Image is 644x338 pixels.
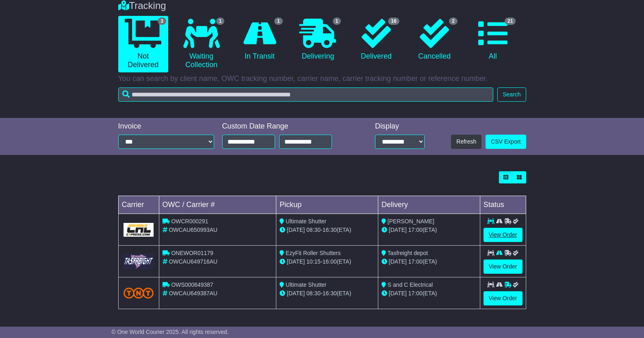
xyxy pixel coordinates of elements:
[497,87,526,102] button: Search
[286,218,326,225] span: Ultimate Shutter
[388,250,428,256] span: Tasfreight depot
[169,290,217,297] span: OWCAU649387AU
[216,17,225,25] span: 1
[176,16,226,72] a: 1 Waiting Collection
[287,290,305,297] span: [DATE]
[118,122,214,131] div: Invoice
[389,227,407,233] span: [DATE]
[169,227,217,233] span: OWCAU650993AU
[484,291,523,305] a: View Order
[408,227,423,233] span: 17:00
[124,288,154,299] img: TNT_Domestic.png
[408,290,423,297] span: 17:00
[323,258,337,265] span: 16:00
[280,289,375,298] div: - (ETA)
[306,227,321,233] span: 08:30
[323,227,337,233] span: 16:30
[505,17,516,25] span: 21
[323,290,337,297] span: 16:30
[484,228,523,242] a: View Order
[468,16,518,64] a: 21 All
[388,281,433,288] span: S and C Electrical
[410,16,460,64] a: 2 Cancelled
[293,16,343,64] a: 1 Delivering
[382,289,477,298] div: (ETA)
[351,16,401,64] a: 16 Delivered
[378,196,480,214] td: Delivery
[234,16,284,64] a: 1 In Transit
[480,196,526,214] td: Status
[375,122,425,131] div: Display
[306,258,321,265] span: 10:15
[286,281,326,288] span: Ultimate Shutter
[449,17,458,25] span: 2
[408,258,423,265] span: 17:00
[306,290,321,297] span: 08:30
[287,227,305,233] span: [DATE]
[388,218,434,225] span: [PERSON_NAME]
[382,257,477,266] div: (ETA)
[389,290,407,297] span: [DATE]
[274,17,283,25] span: 1
[280,226,375,234] div: - (ETA)
[169,258,217,265] span: OWCAU649716AU
[382,226,477,234] div: (ETA)
[389,258,407,265] span: [DATE]
[486,135,526,149] a: CSV Export
[124,223,154,237] img: GetCarrierServiceLogo
[333,17,341,25] span: 1
[118,196,159,214] td: Carrier
[287,258,305,265] span: [DATE]
[159,196,276,214] td: OWC / Carrier #
[171,281,213,288] span: OWS000649387
[276,196,378,214] td: Pickup
[118,74,526,83] p: You can search by client name, OWC tracking number, carrier name, carrier tracking number or refe...
[158,17,166,25] span: 3
[111,329,229,335] span: © One World Courier 2025. All rights reserved.
[124,253,154,269] img: GetCarrierServiceLogo
[286,250,340,256] span: EzyFit Roller Shutters
[222,122,353,131] div: Custom Date Range
[171,250,213,256] span: ONEWOR01179
[280,257,375,266] div: - (ETA)
[171,218,208,225] span: OWCR000291
[388,17,399,25] span: 16
[484,259,523,274] a: View Order
[118,16,168,72] a: 3 Not Delivered
[451,135,481,149] button: Refresh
